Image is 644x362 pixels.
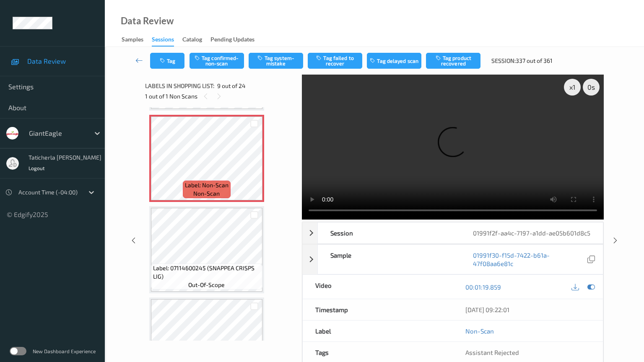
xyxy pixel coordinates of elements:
span: out-of-scope [188,281,225,289]
button: Tag delayed scan [367,53,421,69]
span: Session: [491,57,516,65]
div: Sample [318,245,460,274]
button: Tag system-mistake [249,53,303,69]
span: non-scan [193,189,220,198]
div: Timestamp [303,299,453,320]
span: Labels in shopping list: [145,82,214,90]
div: Sessions [152,35,174,47]
div: Pending Updates [210,35,254,46]
div: Catalog [182,35,202,46]
div: Label [303,321,453,341]
button: Tag product recovered [426,53,480,69]
a: Non-Scan [465,327,494,335]
a: Sessions [152,34,182,47]
span: 337 out of 361 [516,57,553,65]
a: Samples [122,34,152,46]
a: 00:01:19.859 [465,283,501,291]
div: Session01991f2f-aa4c-7197-a1dd-ae05b601d8c5 [302,222,603,244]
a: Pending Updates [210,34,263,46]
div: 01991f2f-aa4c-7197-a1dd-ae05b601d8c5 [460,222,603,243]
a: 01991f30-f15d-7422-b61a-47f08aa6e81c [473,251,585,268]
div: Sample01991f30-f15d-7422-b61a-47f08aa6e81c [302,244,603,274]
span: Assistant Rejected [465,349,519,356]
div: x 1 [564,79,581,96]
a: Catalog [182,34,210,46]
span: Label: 07114600245 (SNAPPEA CRISPS LIG) [153,264,260,281]
div: Video [303,275,453,299]
span: 9 out of 24 [217,82,246,90]
div: [DATE] 09:22:01 [465,305,590,314]
div: Samples [122,35,143,46]
button: Tag [150,53,184,69]
div: Data Review [121,17,174,25]
div: 1 out of 1 Non Scans [145,91,296,101]
div: 0 s [583,79,600,96]
span: Label: Non-Scan [185,181,229,189]
button: Tag confirmed-non-scan [190,53,244,69]
button: Tag failed to recover [308,53,362,69]
div: Session [318,222,460,243]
